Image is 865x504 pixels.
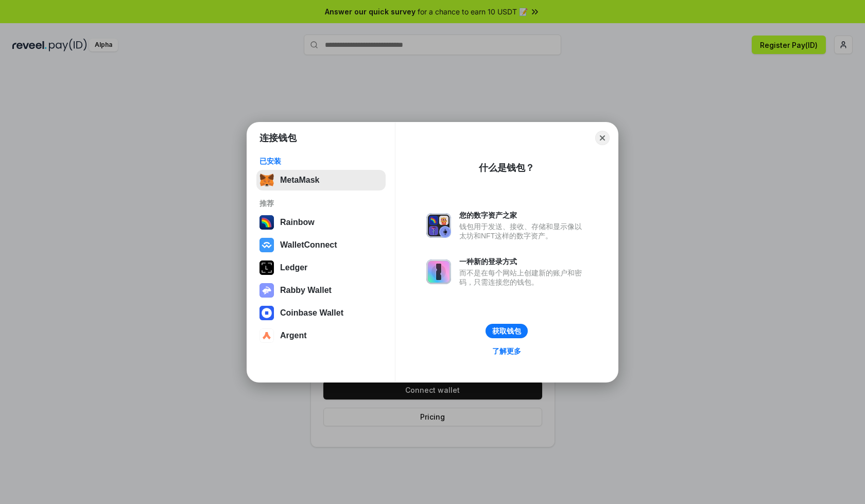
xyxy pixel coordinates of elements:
[486,344,527,358] a: 了解更多
[259,215,274,230] img: svg+xml,%3Csvg%20width%3D%22120%22%20height%3D%22120%22%20viewBox%3D%220%200%20120%20120%22%20fil...
[259,199,383,208] div: 推荐
[256,212,386,233] button: Rainbow
[259,260,274,275] img: svg+xml,%3Csvg%20xmlns%3D%22http%3A%2F%2Fwww.w3.org%2F2000%2Fsvg%22%20width%3D%2228%22%20height%3...
[259,306,274,320] img: svg+xml,%3Csvg%20width%3D%2228%22%20height%3D%2228%22%20viewBox%3D%220%200%2028%2028%22%20fill%3D...
[256,280,386,301] button: Rabby Wallet
[259,238,274,252] img: svg+xml,%3Csvg%20width%3D%2228%22%20height%3D%2228%22%20viewBox%3D%220%200%2028%2028%22%20fill%3D...
[256,257,386,278] button: Ledger
[595,131,610,145] button: Close
[280,286,332,295] div: Rabby Wallet
[259,328,274,343] img: svg+xml,%3Csvg%20width%3D%2228%22%20height%3D%2228%22%20viewBox%3D%220%200%2028%2028%22%20fill%3D...
[259,132,297,144] h1: 连接钱包
[280,176,319,185] div: MetaMask
[259,283,274,298] img: svg+xml,%3Csvg%20xmlns%3D%22http%3A%2F%2Fwww.w3.org%2F2000%2Fsvg%22%20fill%3D%22none%22%20viewBox...
[280,263,307,272] div: Ledger
[280,240,337,250] div: WalletConnect
[426,213,451,238] img: svg+xml,%3Csvg%20xmlns%3D%22http%3A%2F%2Fwww.w3.org%2F2000%2Fsvg%22%20fill%3D%22none%22%20viewBox...
[256,170,386,190] button: MetaMask
[492,326,521,336] div: 获取钱包
[459,257,587,266] div: 一种新的登录方式
[256,235,386,255] button: WalletConnect
[459,222,587,240] div: 钱包用于发送、接收、存储和显示像以太坊和NFT这样的数字资产。
[479,162,534,174] div: 什么是钱包？
[259,157,383,166] div: 已安装
[259,173,274,187] img: svg+xml,%3Csvg%20fill%3D%22none%22%20height%3D%2233%22%20viewBox%3D%220%200%2035%2033%22%20width%...
[280,308,343,318] div: Coinbase Wallet
[492,346,521,356] div: 了解更多
[459,211,587,220] div: 您的数字资产之家
[256,303,386,323] button: Coinbase Wallet
[486,324,528,338] button: 获取钱包
[256,325,386,346] button: Argent
[426,259,451,284] img: svg+xml,%3Csvg%20xmlns%3D%22http%3A%2F%2Fwww.w3.org%2F2000%2Fsvg%22%20fill%3D%22none%22%20viewBox...
[459,268,587,287] div: 而不是在每个网站上创建新的账户和密码，只需连接您的钱包。
[280,218,315,227] div: Rainbow
[280,331,307,340] div: Argent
